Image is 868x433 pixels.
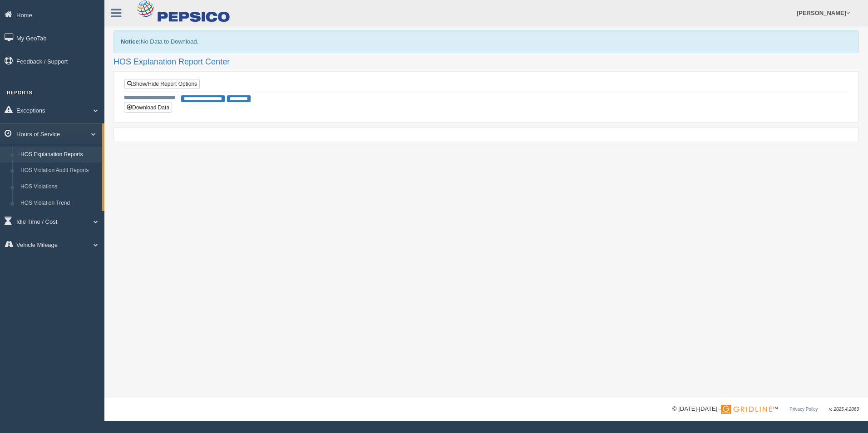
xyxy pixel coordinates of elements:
a: HOS Explanation Reports [16,147,102,163]
span: v. 2025.4.2063 [829,407,859,412]
div: © [DATE]-[DATE] - ™ [672,404,859,414]
h2: HOS Explanation Report Center [113,58,859,67]
a: HOS Violation Trend [16,195,102,212]
div: No Data to Download. [113,30,859,53]
b: Notice: [121,38,141,45]
button: Download Data [124,103,172,113]
img: Gridline [721,405,772,414]
a: Privacy Policy [789,407,818,412]
a: HOS Violation Audit Reports [16,162,102,179]
a: HOS Violations [16,179,102,195]
a: Show/Hide Report Options [124,79,200,89]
